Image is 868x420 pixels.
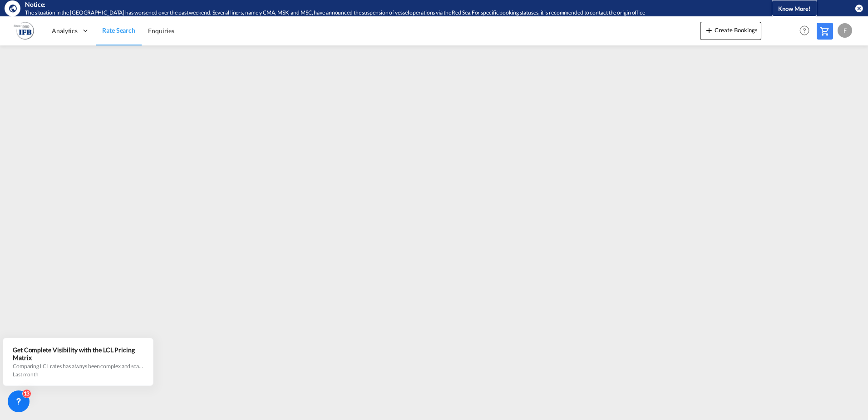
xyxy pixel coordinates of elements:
[700,22,761,40] button: icon-plus 400-fgCreate Bookings
[704,25,715,35] md-icon: icon-plus 400-fg
[25,9,735,17] div: The situation in the Red Sea has worsened over the past weekend. Several liners, namely CMA, MSK,...
[797,23,812,38] span: Help
[96,16,142,45] a: Rate Search
[45,16,96,45] div: Analytics
[52,26,78,35] span: Analytics
[142,16,181,45] a: Enquiries
[797,23,817,39] div: Help
[14,20,34,41] img: b628ab10256c11eeb52753acbc15d091.png
[838,23,852,38] div: F
[778,5,811,12] span: Know More!
[8,4,17,13] md-icon: icon-earth
[102,26,135,34] span: Rate Search
[854,4,863,13] button: icon-close-circle
[148,27,174,35] span: Enquiries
